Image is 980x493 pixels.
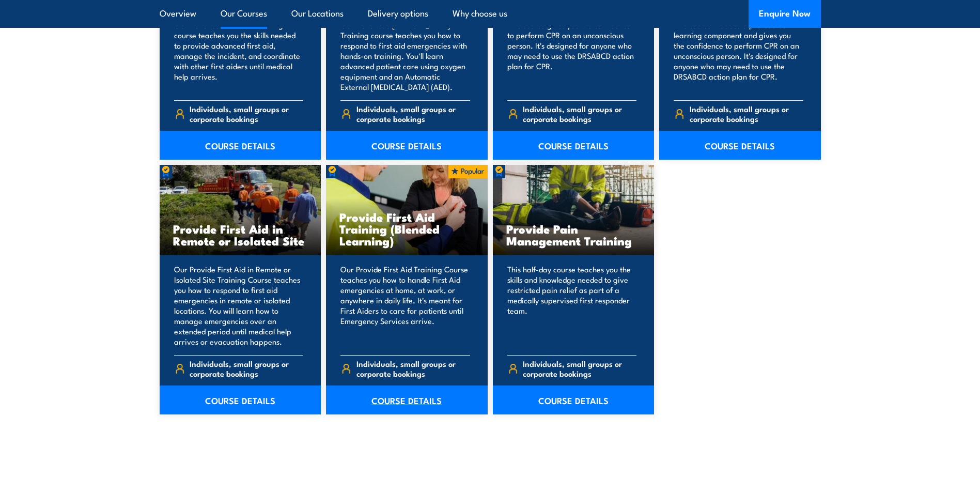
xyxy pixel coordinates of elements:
[190,104,303,124] span: Individuals, small groups or corporate bookings
[493,386,655,414] a: COURSE DETAILS
[523,359,636,378] span: Individuals, small groups or corporate bookings
[340,20,470,92] p: Our Advanced [MEDICAL_DATA] Training course teaches you how to respond to first aid emergencies w...
[160,386,321,414] a: COURSE DETAILS
[190,359,303,378] span: Individuals, small groups or corporate bookings
[659,131,821,160] a: COURSE DETAILS
[326,386,488,414] a: COURSE DETAILS
[523,104,636,124] span: Individuals, small groups or corporate bookings
[340,264,470,347] p: Our Provide First Aid Training Course teaches you how to handle First Aid emergencies at home, at...
[507,264,637,347] p: This half-day course teaches you the skills and knowledge needed to give restricted pain relief a...
[174,20,304,92] p: Our Advanced First Aid training course teaches you the skills needed to provide advanced first ai...
[173,223,308,246] h3: Provide First Aid in Remote or Isolated Site
[507,20,637,92] p: This course gives you the confidence to perform CPR on an unconscious person. It's designed for a...
[506,223,641,246] h3: Provide Pain Management Training
[326,131,488,160] a: COURSE DETAILS
[356,359,470,378] span: Individuals, small groups or corporate bookings
[339,211,474,246] h3: Provide First Aid Training (Blended Learning)
[160,131,321,160] a: COURSE DETAILS
[356,104,470,124] span: Individuals, small groups or corporate bookings
[690,104,803,124] span: Individuals, small groups or corporate bookings
[674,20,803,92] p: This course includes a pre-course learning component and gives you the confidence to perform CPR ...
[493,131,655,160] a: COURSE DETAILS
[174,264,304,347] p: Our Provide First Aid in Remote or Isolated Site Training Course teaches you how to respond to fi...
